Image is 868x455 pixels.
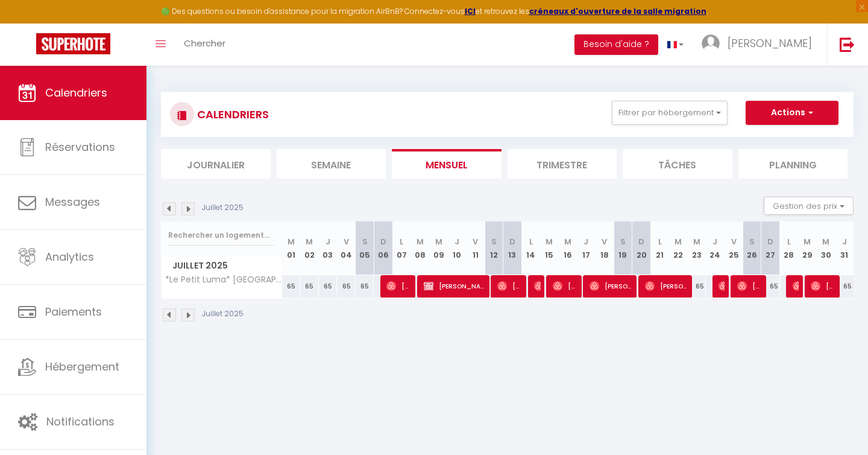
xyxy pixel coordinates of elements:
button: Filtrer par hébergement [612,101,728,125]
div: 65 [300,275,319,297]
div: 65 [337,275,356,297]
img: Super Booking [36,33,110,54]
span: Calendriers [45,85,107,100]
abbr: J [583,236,588,247]
th: 14 [521,221,540,275]
p: Juillet 2025 [202,308,244,320]
abbr: D [638,236,644,247]
a: Chercher [175,24,234,66]
span: *Le Petit Luma* [GEOGRAPHIC_DATA] [163,275,284,284]
th: 25 [725,221,743,275]
abbr: M [822,236,829,247]
span: [PERSON_NAME] [728,36,812,51]
li: Semaine [277,149,386,179]
th: 08 [411,221,430,275]
abbr: V [344,236,349,247]
th: 29 [798,221,817,275]
abbr: V [602,236,607,247]
span: Chercher [184,37,225,49]
abbr: D [509,236,515,247]
span: [PERSON_NAME]-Frayres [645,275,688,297]
th: 24 [706,221,725,275]
abbr: D [767,236,773,247]
span: [PERSON_NAME] [386,275,411,297]
div: 65 [688,275,706,297]
span: [PERSON_NAME] [811,275,835,297]
button: Ouvrir le widget de chat LiveChat [10,5,46,41]
th: 27 [761,221,780,275]
button: Besoin d'aide ? [574,34,658,55]
span: Notifications [46,414,115,429]
div: 65 [835,275,854,297]
th: 20 [632,221,651,275]
li: Journalier [161,149,271,179]
th: 13 [503,221,522,275]
th: 03 [319,221,338,275]
p: Juillet 2025 [202,202,244,214]
abbr: S [749,236,755,247]
abbr: D [380,236,386,247]
th: 05 [356,221,374,275]
div: 65 [282,275,301,297]
abbr: L [400,236,403,247]
abbr: M [417,236,424,247]
th: 21 [650,221,669,275]
a: créneaux d'ouverture de la salle migration [529,6,706,16]
th: 01 [282,221,301,275]
abbr: S [362,236,368,247]
a: ... [PERSON_NAME] [693,24,827,66]
abbr: M [804,236,811,247]
abbr: J [454,236,459,247]
div: 65 [319,275,338,297]
th: 12 [485,221,503,275]
th: 07 [392,221,411,275]
span: Analytics [45,249,94,264]
span: [PERSON_NAME] [737,275,762,297]
abbr: L [658,236,662,247]
th: 26 [743,221,761,275]
abbr: M [288,236,295,247]
li: Trimestre [508,149,617,179]
abbr: J [325,236,330,247]
li: Planning [738,149,848,179]
abbr: M [435,236,442,247]
th: 23 [688,221,706,275]
input: Rechercher un logement... [168,224,275,246]
a: ICI [465,6,476,16]
th: 16 [558,221,577,275]
span: Hébergement [45,359,119,374]
th: 30 [817,221,835,275]
img: ... [702,34,720,52]
abbr: M [306,236,313,247]
th: 17 [577,221,596,275]
span: Juillet 2025 [162,257,281,275]
div: 65 [356,275,374,297]
th: 09 [429,221,448,275]
button: Actions [746,101,838,125]
abbr: M [693,236,700,247]
th: 22 [669,221,688,275]
th: 31 [835,221,854,275]
th: 18 [596,221,614,275]
span: Paiements [45,304,102,319]
th: 10 [448,221,467,275]
span: [PERSON_NAME] [590,275,633,297]
abbr: L [787,236,791,247]
abbr: M [564,236,571,247]
abbr: S [620,236,626,247]
li: Tâches [623,149,732,179]
span: [PERSON_NAME] [424,275,486,297]
abbr: L [529,236,533,247]
th: 28 [780,221,799,275]
abbr: V [731,236,737,247]
span: Messages [45,194,100,209]
button: Gestion des prix [764,197,854,215]
abbr: J [712,236,717,247]
th: 02 [300,221,319,275]
span: [PERSON_NAME] [534,275,540,297]
span: Réservations [45,139,115,154]
span: [PERSON_NAME] [793,275,799,297]
abbr: M [546,236,553,247]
